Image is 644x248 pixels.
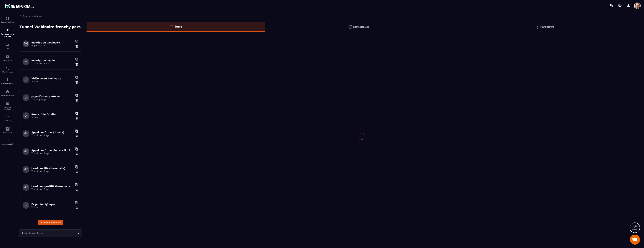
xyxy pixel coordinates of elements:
a: automationsautomationsWebinaire [1,52,14,64]
p: Tunnel de vente Site web [1,33,14,38]
p: Espace membre [1,94,14,96]
p: Étape [174,25,182,28]
a: accountantaccountantComptabilité [1,136,14,148]
a: schedulerschedulerPlanificateur [1,64,14,75]
a: automationsautomationsEspace membre [1,87,14,99]
img: accountant [6,138,10,142]
img: trash [75,206,78,210]
img: automations [6,90,10,94]
p: Réseaux Sociaux [1,106,14,110]
a: formationformationCRM [1,40,14,52]
img: arrow [19,15,22,18]
button: Ajouter une étape [38,220,63,225]
a: formationformationTableau de bord [1,14,14,26]
p: Video [31,116,73,119]
h6: Best-of de l'atelier [31,113,73,116]
img: setting-gr.5f69749f.svg [535,25,540,29]
p: CRM [1,47,14,49]
h6: Page témoignages [31,203,73,206]
span: Liste des archives [21,231,44,235]
a: Gestion des tunnels [19,15,42,18]
p: Paramètre [540,25,554,28]
h6: Appel confirmé (closers) [31,131,73,134]
img: trash [75,45,78,48]
div: Search for option [19,229,82,237]
img: trash [75,188,78,192]
p: Comptabilité [1,143,14,145]
h6: Inscription validé [31,59,73,62]
h6: page d'attente Atelier [31,95,73,98]
a: emailemailE-mailing [1,112,14,124]
p: Thank You Page [31,188,73,190]
p: Page d'optin [31,44,73,47]
img: email [6,115,10,119]
p: Assistant IA [1,132,14,133]
p: Thank You Page [31,62,73,65]
p: Tunnel Webinaire frenchy partners [19,23,84,30]
p: Planificateur [1,71,14,73]
img: trash [75,63,78,66]
a: formationformationTunnel de vente Site web [1,26,14,40]
img: stats.20deebd0.svg [348,25,352,29]
p: Thank You Page [31,134,73,137]
p: Automatisations [1,83,14,85]
p: Tableau de bord [1,21,14,23]
h6: Inscription webinaire [31,41,73,44]
h6: Lead qualifié (formulaire) [31,167,73,170]
img: automations [6,78,10,82]
p: Video [31,206,73,208]
img: scheduler [6,66,10,70]
img: trash [75,170,78,174]
p: Thank You Page [31,152,73,155]
p: E-mailing [1,120,14,122]
p: Webinaire [1,59,14,61]
p: Video [31,80,73,83]
span: Ajouter une étape [44,221,61,224]
p: Waiting Page [31,98,73,101]
h6: Lead non qualifié (formulaire No Pixel/tracking) [31,185,73,188]
a: automationsautomationsAutomatisations [1,75,14,87]
h6: Appel confirmé (Setters No Pixel/tracking) [31,149,73,152]
p: Statistiques [353,25,369,28]
img: trash [75,116,78,120]
img: trash [75,134,78,138]
img: trash [75,98,78,102]
img: formation [6,28,10,32]
img: formation [6,43,10,47]
img: formation [6,16,10,20]
img: bars-o.4a397970.svg [170,25,174,29]
img: trash [75,81,78,84]
input: Search for option [44,231,76,235]
a: Assistant IA [1,124,14,136]
a: social-networksocial-networkRéseaux Sociaux [1,99,14,112]
h6: Vidéo avant webinaire [31,77,73,80]
img: logo [5,3,35,9]
div: Open chat [630,235,640,245]
p: Thank You Page [31,170,73,172]
img: automations [6,54,10,58]
img: trash [75,152,78,156]
img: social-network [6,101,10,105]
